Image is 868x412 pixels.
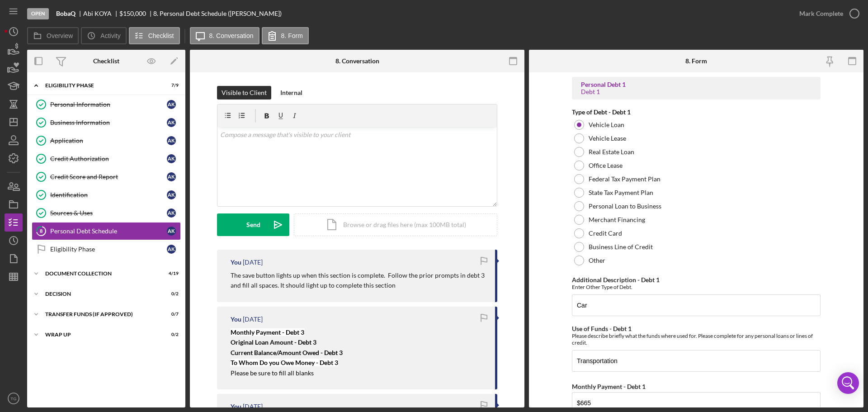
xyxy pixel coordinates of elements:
div: Please describe briefly what the funds where used for. Please complete for any personal loans or ... [572,332,821,346]
div: A K [167,227,176,236]
div: Personal Debt Schedule [50,227,167,235]
div: A K [167,245,176,254]
label: Credit Card [589,230,622,237]
div: Eligibility Phase [45,83,156,88]
div: Personal Debt 1 [581,81,811,88]
label: Office Lease [589,162,623,169]
button: Visible to Client [217,86,271,99]
div: A K [167,136,176,145]
label: State Tax Payment Plan [589,189,653,196]
mark: Current Balance/Amount Owed - Debt 3 [231,349,343,356]
button: Activity [81,27,126,44]
a: IdentificationAK [32,186,181,204]
div: Type of Debt - Debt 1 [572,109,821,116]
mark: Original Loan Amount - Debt 3 [231,338,316,346]
button: Checklist [129,27,180,44]
a: Credit AuthorizationAK [32,150,181,168]
label: Monthly Payment - Debt 1 [572,383,646,390]
label: 8. Conversation [209,32,254,39]
label: Personal Loan to Business [589,203,661,210]
label: Vehicle Lease [589,135,626,142]
div: Internal [280,86,302,99]
label: Vehicle Loan [589,121,624,128]
span: $150,000 [119,9,146,17]
label: 8. Form [281,32,303,39]
mark: To Whom Do you Owe Money - Debt 3 [231,359,338,366]
label: Activity [100,32,120,39]
p: The save button lights up when this section is complete. Follow the prior prompts in debt 3 and f... [231,270,486,291]
div: 8. Conversation [335,57,379,65]
div: Transfer Funds (If Approved) [45,312,156,317]
div: 0 / 2 [162,332,179,337]
button: 8. Conversation [190,27,259,44]
div: Decision [45,291,156,297]
div: Checklist [93,57,119,65]
label: Real Estate Loan [589,148,634,156]
label: Federal Tax Payment Plan [589,175,660,183]
text: TG [10,396,16,401]
div: Visible to Client [222,86,267,99]
div: A K [167,190,176,199]
div: Debt 1 [581,88,811,95]
div: You [231,259,241,266]
div: Enter Other Type of Debt. [572,284,821,290]
div: Send [246,213,260,236]
div: Application [50,137,167,144]
div: Mark Complete [799,5,843,23]
div: 0 / 2 [162,291,179,297]
time: 2025-09-15 19:33 [243,316,263,323]
a: Personal InformationAK [32,95,181,114]
div: Business Information [50,119,167,126]
b: BobaQ [56,10,75,17]
div: 8. Form [685,57,707,65]
div: Sources & Uses [50,209,167,217]
label: Overview [47,32,73,39]
label: Merchant Financing [589,216,645,223]
div: 8. Personal Debt Schedule ([PERSON_NAME]) [153,10,282,17]
button: Internal [276,86,307,99]
div: Abi KOYA [83,10,119,17]
label: Business Line of Credit [589,243,653,251]
div: Identification [50,191,167,199]
div: 7 / 9 [162,83,179,88]
button: TG [5,389,23,407]
div: A K [167,172,176,181]
a: Sources & UsesAK [32,204,181,222]
div: Open Intercom Messenger [837,372,859,394]
div: 4 / 19 [162,271,179,276]
mark: Please be sure to fill all blanks [231,369,314,377]
div: A K [167,118,176,127]
time: 2025-09-16 06:18 [243,259,263,266]
div: Credit Authorization [50,155,167,162]
div: A K [167,208,176,218]
div: Open [27,8,49,19]
a: Business InformationAK [32,114,181,132]
label: Checklist [148,32,174,39]
button: Mark Complete [790,5,863,23]
button: Send [217,213,289,236]
a: ApplicationAK [32,132,181,150]
mark: Monthly Payment - Debt 3 [231,328,304,336]
div: Wrap Up [45,332,156,337]
div: Personal Information [50,101,167,108]
a: Eligibility PhaseAK [32,240,181,258]
label: Use of Funds - Debt 1 [572,325,632,332]
button: Overview [27,27,79,44]
a: 8Personal Debt ScheduleAK [32,222,181,240]
tspan: 8 [40,228,42,234]
div: 0 / 7 [162,312,179,317]
div: Document Collection [45,271,156,276]
div: You [231,316,241,323]
label: Additional Description - Debt 1 [572,276,660,284]
div: A K [167,100,176,109]
div: A K [167,154,176,163]
time: 2025-09-15 05:50 [243,403,263,410]
label: Other [589,257,605,264]
div: Eligibility Phase [50,246,167,253]
div: You [231,403,241,410]
button: 8. Form [262,27,309,44]
a: Credit Score and ReportAK [32,168,181,186]
div: Credit Score and Report [50,173,167,180]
